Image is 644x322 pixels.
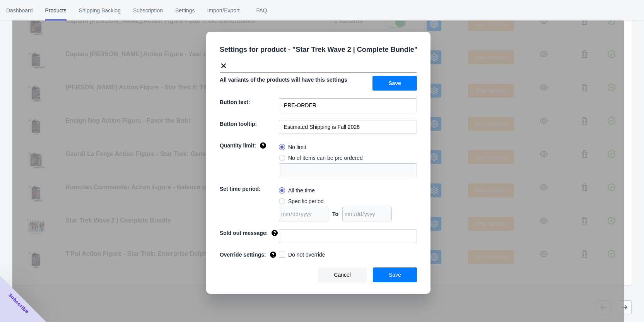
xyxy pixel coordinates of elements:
[373,267,417,282] button: Save
[220,43,418,56] p: Settings for product - " Star Trek Wave 2 | Complete Bundle "
[220,252,266,258] span: Override settings:
[288,251,325,259] span: Do not override
[220,121,257,127] span: Button tooltip:
[288,187,315,194] span: All the time
[332,211,338,217] span: To
[252,0,272,21] span: FAQ
[334,272,351,278] span: Cancel
[288,197,324,205] span: Specific period
[207,0,240,21] span: Import/Export
[45,0,67,21] span: Products
[372,76,417,91] button: Save
[288,154,363,162] span: No of items can be pre ordered
[288,143,306,151] span: No limit
[220,186,261,192] span: Set time period:
[220,99,250,105] span: Button text:
[318,267,367,282] button: Cancel
[133,0,163,21] span: Subscription
[79,0,121,21] span: Shipping Backlog
[175,0,195,21] span: Settings
[220,142,256,149] span: Quantity limit:
[220,230,268,236] span: Sold out message:
[388,80,401,86] span: Save
[7,292,30,315] span: Subscribe
[389,272,401,278] span: Save
[220,77,347,83] span: All variants of the products will have this settings
[6,0,33,21] span: Dashboard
